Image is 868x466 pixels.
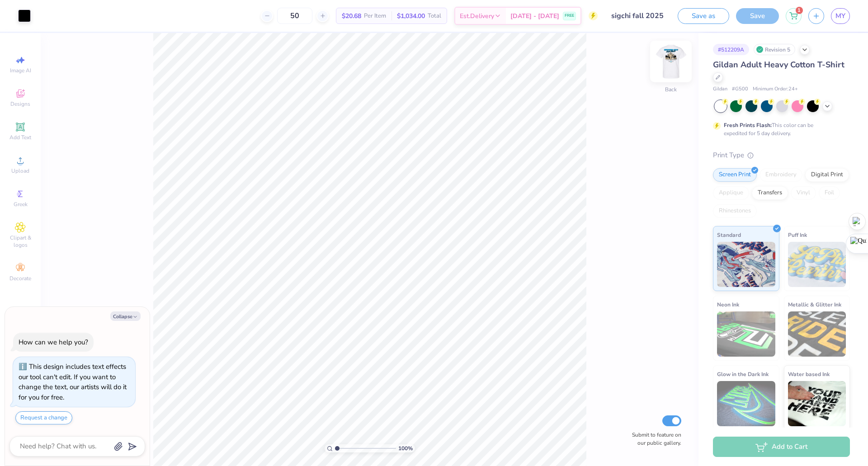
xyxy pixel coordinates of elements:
div: # 512209A [713,44,749,55]
span: Upload [11,167,29,174]
img: Back [653,43,689,80]
div: Transfers [752,186,788,200]
span: $1,034.00 [397,11,425,21]
span: Decorate [9,275,31,282]
span: [DATE] - [DATE] [510,11,559,21]
div: Vinyl [791,186,816,200]
div: Print Type [713,150,850,160]
img: Water based Ink [788,381,846,426]
button: Collapse [110,311,141,321]
div: Rhinestones [713,204,757,218]
div: Digital Print [805,168,849,182]
span: Puff Ink [788,230,807,240]
img: Standard [717,242,775,287]
input: – – [277,8,312,24]
strong: Fresh Prints Flash: [724,122,772,129]
span: FREE [565,13,574,19]
span: Image AI [10,67,31,74]
input: Untitled Design [604,7,671,25]
span: # G500 [732,85,748,93]
span: 100 % [398,444,413,452]
div: This color can be expedited for 5 day delivery. [724,121,835,137]
span: Gildan [713,85,727,93]
img: Glow in the Dark Ink [717,381,775,426]
span: Metallic & Glitter Ink [788,300,841,309]
span: Per Item [364,11,386,21]
div: Embroidery [759,168,802,182]
div: Foil [819,186,840,200]
span: Neon Ink [717,300,739,309]
span: Designs [10,100,30,108]
div: How can we help you? [19,338,88,347]
button: Save as [678,8,729,24]
img: Metallic & Glitter Ink [788,311,846,357]
img: Puff Ink [788,242,846,287]
span: Water based Ink [788,369,830,379]
span: Minimum Order: 24 + [753,85,798,93]
a: MY [831,8,850,24]
div: Back [665,85,677,94]
div: Revision 5 [754,44,795,55]
span: Gildan Adult Heavy Cotton T-Shirt [713,59,844,70]
span: $20.68 [342,11,361,21]
img: Neon Ink [717,311,775,357]
span: 1 [796,7,803,14]
button: Request a change [15,411,72,424]
span: MY [835,11,845,21]
label: Submit to feature on our public gallery. [627,431,681,447]
span: Add Text [9,134,31,141]
span: Greek [14,201,28,208]
span: Glow in the Dark Ink [717,369,769,379]
div: This design includes text effects our tool can't edit. If you want to change the text, our artist... [19,362,127,402]
div: Screen Print [713,168,757,182]
span: Total [428,11,441,21]
span: Est. Delivery [460,11,494,21]
span: Standard [717,230,741,240]
div: Applique [713,186,749,200]
span: Clipart & logos [5,234,36,249]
